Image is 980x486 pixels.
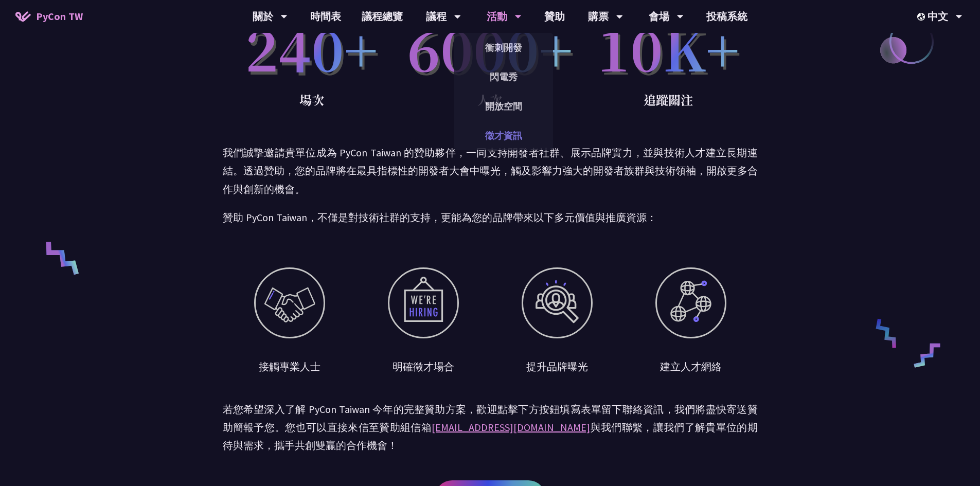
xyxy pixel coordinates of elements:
[454,94,553,118] a: 開放空間
[223,89,401,110] p: 場次
[259,359,320,374] div: 接觸專業人士
[917,13,928,21] img: Locale Icon
[660,359,722,374] div: 建立人才網絡
[223,6,401,89] p: 240+
[454,123,553,148] a: 徵才資訊
[393,359,454,374] div: 明確徵才場合
[401,89,579,110] p: 人次
[15,11,31,22] img: Home icon of PyCon TW 2025
[5,4,93,29] a: PyCon TW
[579,6,758,89] p: 10K+
[223,208,758,226] p: 贊助 PyCon Taiwan，不僅是對技術社群的支持，更能為您的品牌帶來以下多元價值與推廣資源：
[223,143,758,198] p: 我們誠摯邀請貴單位成為 PyCon Taiwan 的贊助夥伴，一同支持開發者社群、展示品牌實力，並與技術人才建立長期連結。透過贊助，您的品牌將在最具指標性的開發者大會中曝光，觸及影響力強大的開發...
[401,6,579,89] p: 6000+
[454,65,553,89] a: 閃電秀
[526,359,588,374] div: 提升品牌曝光
[454,35,553,60] a: 衝刺開發
[579,89,758,110] p: 追蹤關注
[223,400,758,455] p: 若您希望深入了解 PyCon Taiwan 今年的完整贊助方案，歡迎點擊下方按鈕填寫表單留下聯絡資訊，我們將盡快寄送贊助簡報予您。您也可以直接來信至贊助組信箱 與我們聯繫，讓我們了解貴單位的期待...
[36,9,83,24] span: PyCon TW
[432,421,590,434] a: [EMAIL_ADDRESS][DOMAIN_NAME]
